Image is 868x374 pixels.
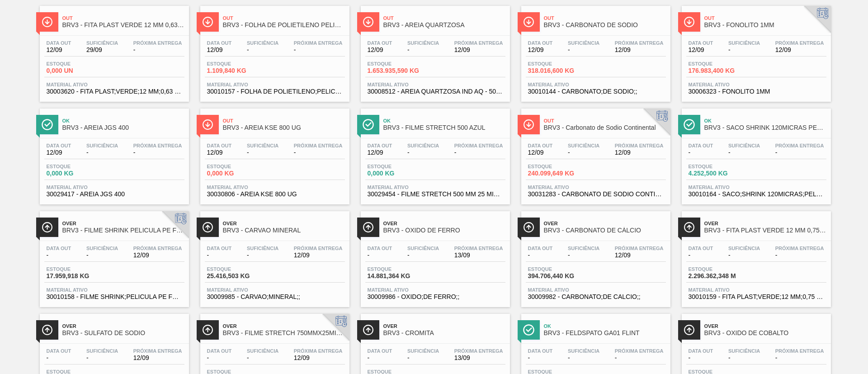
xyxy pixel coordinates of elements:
span: Material ativo [207,82,343,87]
span: Data out [689,40,713,46]
span: Estoque [207,164,270,169]
span: Próxima Entrega [294,143,343,148]
span: 12/09 [689,47,713,53]
span: Data out [528,348,553,354]
span: BRV3 - FILME SHRINK PELICULA PE FOLHA LARG 240 [62,227,184,234]
a: ÍconeOverBRV3 - CARVAO MINERALData out-Suficiência-Próxima Entrega12/09Estoque25.416,503 KGMateri... [193,204,354,307]
span: 30010159 - FITA PLAST;VERDE;12 MM;0,75 MM;2000 M;FU [689,294,824,300]
span: 12/09 [294,252,343,259]
span: Suficiência [86,348,118,354]
span: Material ativo [528,185,664,190]
span: Data out [207,246,232,251]
span: - [47,252,71,259]
span: - [528,252,553,259]
span: Próxima Entrega [615,348,664,354]
span: - [775,252,824,259]
span: BRV3 - CROMITA [383,330,505,336]
a: ÍconeOutBRV3 - AREIA KSE 800 UGData out12/09Suficiência-Próxima Entrega-Estoque0,000 KGMaterial a... [193,102,354,204]
span: BRV3 - FITA PLAST VERDE 12 MM 0,75 MM 2000 M FU [704,227,826,234]
span: Material ativo [47,82,182,87]
span: BRV3 - CARBONATO DE CÁLCIO [544,227,666,234]
span: 4.252,500 KG [689,170,752,177]
span: - [407,47,439,53]
span: - [568,149,599,156]
span: Suficiência [728,143,760,148]
span: Estoque [368,266,431,272]
span: - [247,252,278,259]
span: - [294,149,343,156]
span: - [368,252,392,259]
span: BRV3 - CARVAO MINERAL [223,227,345,234]
span: - [407,355,439,361]
span: Ok [704,118,826,123]
span: 13/09 [454,355,503,361]
a: ÍconeOverBRV3 - FILME SHRINK PELICULA PE FOLHA LARG 240Data out-Suficiência-Próxima Entrega12/09E... [33,204,193,307]
span: - [775,355,824,361]
span: Suficiência [247,246,278,251]
span: Material ativo [47,287,182,293]
span: 1.653.935,590 KG [368,67,431,74]
span: Data out [47,246,71,251]
span: Suficiência [407,348,439,354]
span: 2.296.362,348 M [689,273,752,279]
span: 12/09 [294,355,343,361]
span: 0,000 UN [47,67,110,74]
span: 12/09 [207,149,232,156]
span: - [86,149,118,156]
span: Out [383,15,505,21]
span: 0,000 KG [47,170,110,177]
a: ÍconeOverBRV3 - ÓXIDO DE FERROData out-Suficiência-Próxima Entrega13/09Estoque14.881,364 KGMateri... [354,204,514,307]
span: - [47,355,71,361]
span: Out [223,15,345,21]
span: - [247,149,278,156]
a: ÍconeOkBRV3 - AREIA JGS 400Data out12/09Suficiência-Próxima Entrega-Estoque0,000 KGMaterial ativo... [33,102,193,204]
span: Suficiência [86,40,118,46]
span: Suficiência [728,246,760,251]
span: Material ativo [689,287,824,293]
span: Out [62,15,184,21]
img: Ícone [202,222,213,233]
span: Out [704,15,826,21]
span: 12/09 [454,47,503,53]
span: Out [223,118,345,123]
span: Data out [689,246,713,251]
span: 176.983,400 KG [689,67,752,74]
span: Próxima Entrega [294,348,343,354]
span: - [775,149,824,156]
span: 13/09 [454,252,503,259]
span: - [728,47,760,53]
span: Estoque [47,61,110,66]
span: - [568,252,599,259]
img: Ícone [684,222,695,233]
span: - [728,252,760,259]
span: - [407,252,439,259]
span: 30031283 - CARBONATO DE SODIO CONTINENTAL [528,191,664,198]
span: 12/09 [615,149,664,156]
img: Ícone [42,16,53,28]
span: 30030806 - AREIA KSE 800 UG [207,191,343,198]
span: Material ativo [689,185,824,190]
span: 0,000 KG [207,170,270,177]
span: 12/09 [368,149,392,156]
span: Data out [207,40,232,46]
span: 12/09 [528,47,553,53]
span: 12/09 [775,47,824,53]
span: - [689,252,713,259]
span: 318.016,600 KG [528,67,591,74]
span: Estoque [528,61,591,66]
span: BRV3 - FELDSPATO GA01 FLINT [544,330,666,336]
span: Suficiência [568,348,599,354]
span: Suficiência [568,246,599,251]
span: 12/09 [207,47,232,53]
span: Próxima Entrega [615,143,664,148]
span: 30009985 - CARVAO;MINERAL;; [207,294,343,300]
span: 12/09 [528,149,553,156]
span: Ok [62,118,184,123]
span: Data out [528,246,553,251]
span: Próxima Entrega [775,348,824,354]
span: - [247,47,278,53]
span: 12/09 [47,47,71,53]
span: 12/09 [133,252,182,259]
span: - [407,149,439,156]
img: Ícone [523,119,534,130]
